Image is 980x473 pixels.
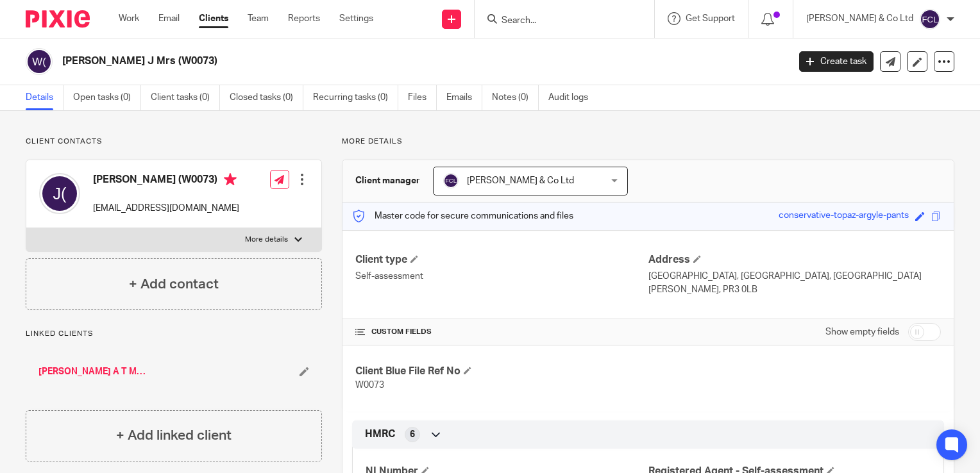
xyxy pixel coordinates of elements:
[467,176,574,185] span: [PERSON_NAME] & Co Ltd
[500,15,616,27] input: Search
[224,173,237,186] i: Primary
[38,365,147,378] a: [PERSON_NAME] A T Mr (C0072)
[355,365,648,378] h4: Client Blue File Ref No
[26,48,53,75] img: svg%3E
[342,137,954,147] p: More details
[548,85,598,110] a: Audit logs
[648,283,941,296] p: [PERSON_NAME], PR3 0LB
[648,270,941,283] p: [GEOGRAPHIC_DATA], [GEOGRAPHIC_DATA], [GEOGRAPHIC_DATA]
[446,85,482,110] a: Emails
[93,173,239,189] h4: [PERSON_NAME] (W0073)
[799,51,874,72] a: Create task
[410,428,415,441] span: 6
[199,12,228,25] a: Clients
[339,12,373,25] a: Settings
[288,12,320,25] a: Reports
[355,327,648,337] h4: CUSTOM FIELDS
[245,235,288,245] p: More details
[408,85,437,110] a: Files
[158,12,180,25] a: Email
[355,381,384,390] span: W0073
[355,253,648,267] h4: Client type
[119,12,139,25] a: Work
[352,210,573,222] p: Master code for secure communications and files
[39,173,80,214] img: svg%3E
[492,85,539,110] a: Notes (0)
[355,270,648,283] p: Self-assessment
[62,54,636,68] h2: [PERSON_NAME] J Mrs (W0073)
[365,427,395,441] span: HMRC
[26,329,322,339] p: Linked clients
[248,12,269,25] a: Team
[443,173,459,188] img: svg%3E
[151,85,220,110] a: Client tasks (0)
[825,326,899,338] label: Show empty fields
[129,274,219,294] h4: + Add contact
[230,85,303,110] a: Closed tasks (0)
[806,12,913,25] p: [PERSON_NAME] & Co Ltd
[26,85,63,110] a: Details
[26,137,322,147] p: Client contacts
[93,202,239,215] p: [EMAIL_ADDRESS][DOMAIN_NAME]
[355,174,420,187] h3: Client manager
[920,9,940,29] img: svg%3E
[73,85,141,110] a: Open tasks (0)
[648,253,941,267] h4: Address
[686,14,735,23] span: Get Support
[116,426,232,445] h4: + Add linked client
[779,209,909,224] div: conservative-topaz-argyle-pants
[26,10,90,28] img: Pixie
[313,85,398,110] a: Recurring tasks (0)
